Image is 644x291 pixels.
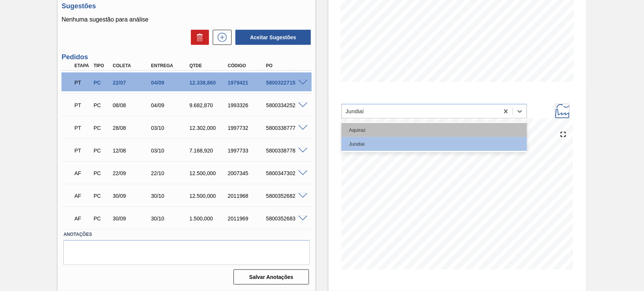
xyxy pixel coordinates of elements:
[92,80,111,86] div: Pedido de Compra
[188,63,230,68] div: Qtde
[111,80,154,86] div: 22/07/2025
[61,2,312,10] h3: Sugestões
[74,125,90,131] p: PT
[264,148,307,154] div: 5800338778
[264,170,307,176] div: 5800347302
[188,216,230,222] div: 1.500,000
[92,170,111,176] div: Pedido de Compra
[61,16,312,23] p: Nenhuma sugestão para análise
[74,193,90,199] p: AF
[74,170,90,176] p: AF
[226,80,269,86] div: 1979421
[232,29,312,46] div: Aceitar Sugestões
[92,193,111,199] div: Pedido de Compra
[72,63,92,68] div: Etapa
[264,193,307,199] div: 5800352682
[149,148,192,154] div: 03/10/2025
[74,148,90,154] p: PT
[74,216,90,222] p: AF
[149,216,192,222] div: 30/10/2025
[72,120,92,136] div: Pedido em Trânsito
[111,63,154,68] div: Coleta
[226,193,269,199] div: 2011968
[61,53,312,61] h3: Pedidos
[188,102,230,108] div: 9.682,870
[111,125,154,131] div: 28/08/2025
[226,170,269,176] div: 2007345
[63,229,310,240] label: Anotações
[226,63,269,68] div: Código
[72,74,92,91] div: Pedido em Trânsito
[72,97,92,114] div: Pedido em Trânsito
[149,63,192,68] div: Entrega
[149,193,192,199] div: 30/10/2025
[226,125,269,131] div: 1997732
[264,102,307,108] div: 5800334252
[149,102,192,108] div: 04/09/2025
[264,216,307,222] div: 5800352683
[72,165,92,182] div: Aguardando Faturamento
[226,102,269,108] div: 1993326
[188,125,230,131] div: 12.302,000
[149,125,192,131] div: 03/10/2025
[226,148,269,154] div: 1997733
[92,63,111,68] div: Tipo
[92,102,111,108] div: Pedido de Compra
[92,148,111,154] div: Pedido de Compra
[149,80,192,86] div: 04/09/2025
[187,30,209,45] div: Excluir Sugestões
[111,148,154,154] div: 12/08/2025
[188,193,230,199] div: 12.500,000
[188,80,230,86] div: 12.338,860
[111,216,154,222] div: 30/09/2025
[111,170,154,176] div: 22/09/2025
[74,102,90,108] p: PT
[72,210,92,227] div: Aguardando Faturamento
[226,216,269,222] div: 2011969
[341,123,527,137] div: Aquiraz
[264,80,307,86] div: 5800322715
[72,142,92,159] div: Pedido em Trânsito
[235,30,311,45] button: Aceitar Sugestões
[149,170,192,176] div: 22/10/2025
[92,125,111,131] div: Pedido de Compra
[341,137,527,151] div: Jundiaí
[92,216,111,222] div: Pedido de Compra
[111,102,154,108] div: 08/08/2025
[72,188,92,204] div: Aguardando Faturamento
[209,30,232,45] div: Nova sugestão
[264,63,307,68] div: PO
[234,269,309,285] button: Salvar Anotações
[188,170,230,176] div: 12.500,000
[111,193,154,199] div: 30/09/2025
[346,108,364,114] div: Jundiaí
[264,125,307,131] div: 5800338777
[188,148,230,154] div: 7.168,920
[74,80,90,86] p: PT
